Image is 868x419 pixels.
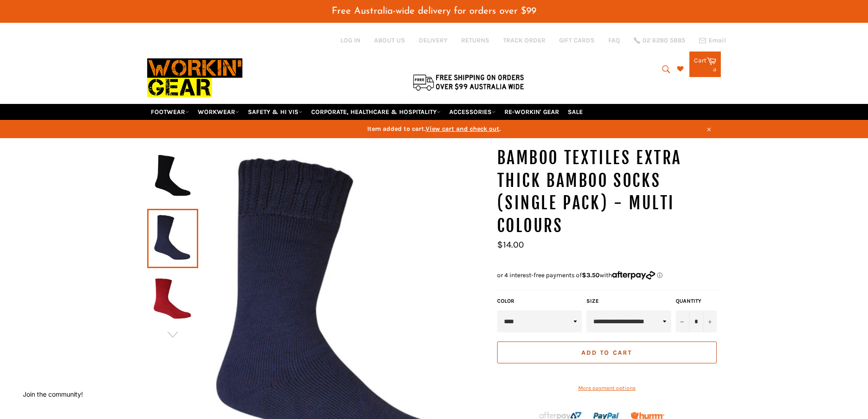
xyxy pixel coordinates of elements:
a: FAQ [608,36,620,45]
span: $14.00 [497,239,524,250]
a: FOOTWEAR [147,104,193,120]
a: WORKWEAR [194,104,243,120]
h1: Bamboo Textiles Extra Thick Bamboo Socks (Single Pack) - Multi Colours [497,147,721,237]
button: Join the community! [23,390,83,398]
a: CORPORATE, HEALTHCARE & HOSPITALITY [308,104,444,120]
a: TRACK ORDER [503,36,545,45]
a: 02 6280 5885 [634,37,685,44]
button: Increase item quantity by one [703,310,717,332]
span: Email [709,37,726,44]
a: More payment options [497,384,717,392]
a: GIFT CARDS [559,36,595,45]
label: Quantity [676,297,717,305]
a: Log in [340,36,360,44]
a: SAFETY & HI VIS [244,104,306,120]
button: Add to Cart [497,341,717,363]
a: DELIVERY [419,36,447,45]
label: Color [497,297,582,305]
img: Bamboo Textiles Extra Thick Bamboo Socks (Single Pack) - Multi Colours - Workin' Gear [152,274,194,325]
span: Free Australia-wide delivery for orders over $99 [332,6,536,16]
span: View cart and check out [426,125,499,133]
span: 02 6280 5885 [642,37,685,44]
img: Humm_core_logo_RGB-01_300x60px_small_195d8312-4386-4de7-b182-0ef9b6303a37.png [631,412,664,419]
a: ABOUT US [374,36,405,45]
a: RETURNS [461,36,489,45]
img: Workin Gear leaders in Workwear, Safety Boots, PPE, Uniforms. Australia's No.1 in Workwear [147,52,242,103]
img: Bamboo Textiles Extra Thick Bamboo Socks (Single Pack) - Multi Colours - Workin' Gear [152,152,194,202]
a: ACCESSORIES [446,104,499,120]
button: Reduce item quantity by one [676,310,689,332]
a: Cart 3 [689,52,721,77]
a: SALE [564,104,586,120]
span: 3 [713,65,716,73]
img: Flat $9.95 shipping Australia wide [411,72,525,92]
span: Item added to cart. . [147,124,721,133]
label: Size [586,297,671,305]
a: Email [699,37,726,44]
a: Item added to cart.View cart and check out. [147,120,721,138]
span: Add to Cart [581,349,632,357]
a: RE-WORKIN' GEAR [501,104,563,120]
